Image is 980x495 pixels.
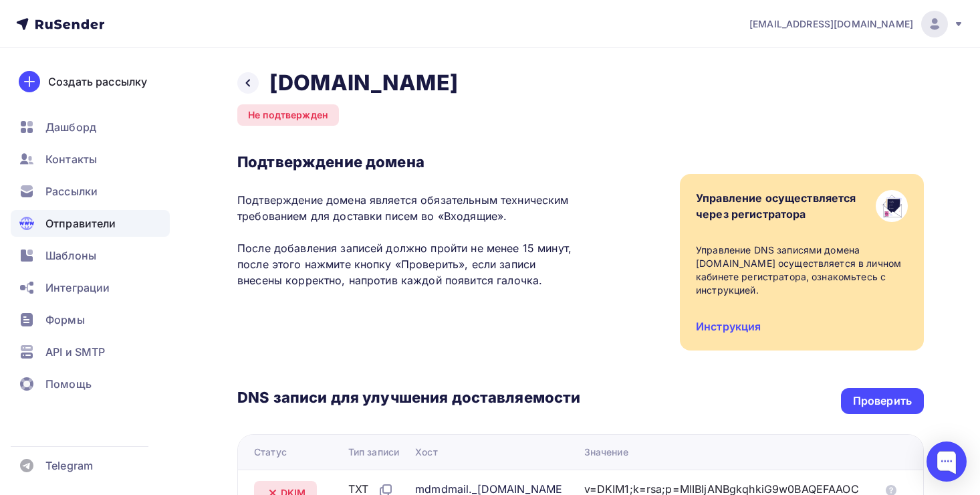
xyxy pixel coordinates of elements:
div: Проверить [853,393,912,409]
h2: [DOMAIN_NAME] [269,70,458,96]
div: Статус [254,446,287,459]
div: Управление осуществляется через регистратора [696,190,856,222]
a: Контакты [11,146,170,173]
span: Шаблоны [45,248,96,264]
span: Telegram [45,458,93,474]
span: [EMAIL_ADDRESS][DOMAIN_NAME] [749,17,913,31]
a: Дашборд [11,114,170,140]
span: Рассылки [45,183,98,199]
span: Дашборд [45,119,96,135]
p: Подтверждение домена является обязательным техническим требованием для доставки писем во «Входящи... [237,192,580,288]
a: Рассылки [11,178,170,205]
div: Тип записи [348,446,399,459]
span: Отправители [45,215,116,231]
span: Формы [45,312,85,328]
div: Управление DNS записями домена [DOMAIN_NAME] осуществляется в личном кабинете регистратора, ознак... [696,243,908,297]
div: Создать рассылку [48,74,147,90]
div: Хост [415,446,438,459]
a: Шаблоны [11,242,170,269]
h3: Подтверждение домена [237,153,580,171]
a: [EMAIL_ADDRESS][DOMAIN_NAME] [749,11,964,37]
span: Помощь [45,376,92,392]
div: Значение [584,446,628,459]
span: Интеграции [45,280,110,296]
div: Не подтвержден [237,104,339,126]
a: Инструкция [696,320,761,333]
a: Формы [11,306,170,333]
h3: DNS записи для улучшения доставляемости [237,388,580,409]
a: Отправители [11,210,170,237]
span: API и SMTP [45,344,105,360]
span: Контакты [45,151,97,167]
